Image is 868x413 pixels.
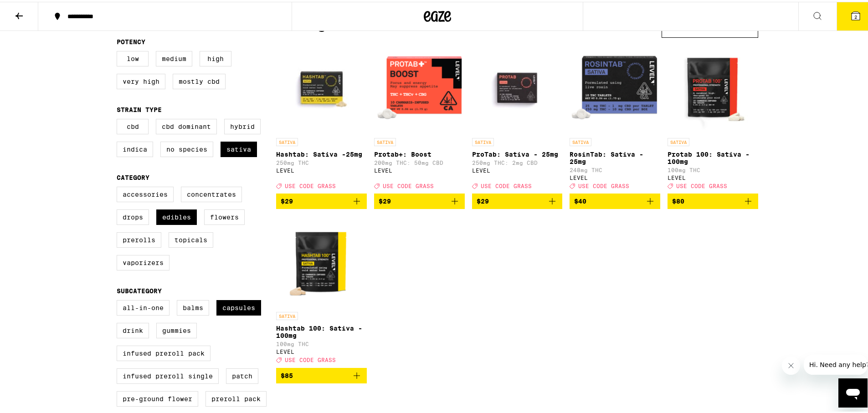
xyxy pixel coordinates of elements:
[782,355,800,373] iframe: Close message
[672,196,684,203] span: $80
[481,181,532,187] span: USE CODE GRASS
[117,367,219,382] label: Infused Preroll Single
[374,192,465,207] button: Add to bag
[205,389,267,405] label: Preroll Pack
[570,149,660,163] p: RosinTab: Sativa - 25mg
[570,192,660,207] button: Add to bag
[117,230,161,246] label: Prerolls
[276,214,367,366] a: Open page for Hashtab 100: Sativa - 100mg from LEVEL
[379,196,391,203] span: $29
[676,181,727,187] span: USE CODE GRASS
[374,149,465,156] p: Protab+: Boost
[276,366,367,382] button: Add to bag
[216,298,261,314] label: Capsules
[472,41,563,192] a: Open page for ProTab: Sativa - 25mg from LEVEL
[226,367,258,382] label: Patch
[276,158,367,164] p: 250mg THC
[5,6,66,14] span: Hi. Need any help?
[117,253,169,269] label: Vaporizers
[276,149,367,156] p: Hashtab: Sativa -25mg
[570,136,591,144] p: SATIVA
[838,377,868,406] iframe: Button to launch messaging window
[472,192,563,207] button: Add to bag
[374,166,465,172] div: LEVEL
[160,140,213,155] label: No Species
[383,181,434,187] span: USE CODE GRASS
[224,117,261,133] label: Hybrid
[285,181,336,187] span: USE CODE GRASS
[173,72,226,87] label: Mostly CBD
[374,158,465,164] p: 200mg THC: 50mg CBD
[668,41,758,192] a: Open page for Protab 100: Sativa - 100mg from LEVEL
[117,344,211,359] label: Infused Preroll Pack
[276,310,298,318] p: SATIVA
[574,196,586,203] span: $40
[281,370,293,377] span: $85
[276,323,367,337] p: Hashtab 100: Sativa - 100mg
[221,140,257,155] label: Sativa
[668,41,758,132] img: LEVEL - Protab 100: Sativa - 100mg
[472,158,563,164] p: 250mg THC: 2mg CBD
[181,185,242,200] label: Concentrates
[668,136,689,144] p: SATIVA
[570,165,660,171] p: 248mg THC
[374,41,465,132] img: LEVEL - Protab+: Boost
[276,136,298,144] p: SATIVA
[668,173,758,179] div: LEVEL
[200,49,231,65] label: High
[117,389,198,405] label: Pre-ground Flower
[276,214,367,306] img: LEVEL - Hashtab 100: Sativa - 100mg
[374,136,396,144] p: SATIVA
[668,149,758,163] p: Protab 100: Sativa - 100mg
[276,41,367,132] img: LEVEL - Hashtab: Sativa -25mg
[156,321,197,337] label: Gummies
[156,208,197,223] label: Edibles
[117,72,165,87] label: Very High
[117,104,162,112] legend: Strain Type
[177,298,209,314] label: Balms
[472,41,563,132] img: LEVEL - ProTab: Sativa - 25mg
[374,41,465,192] a: Open page for Protab+: Boost from LEVEL
[117,298,169,314] label: All-In-One
[570,41,660,132] img: LEVEL - RosinTab: Sativa - 25mg
[117,321,149,337] label: Drink
[570,41,660,192] a: Open page for RosinTab: Sativa - 25mg from LEVEL
[169,230,213,246] label: Topicals
[854,12,857,18] span: 2
[804,353,868,373] iframe: Message from company
[285,356,336,362] span: USE CODE GRASS
[117,208,149,223] label: Drops
[578,181,629,187] span: USE CODE GRASS
[668,192,758,207] button: Add to bag
[117,140,153,155] label: Indica
[276,41,367,192] a: Open page for Hashtab: Sativa -25mg from LEVEL
[570,173,660,179] div: LEVEL
[156,49,192,65] label: Medium
[668,165,758,171] p: 100mg THC
[477,196,489,203] span: $29
[472,136,494,144] p: SATIVA
[117,185,174,200] label: Accessories
[117,36,145,44] legend: Potency
[204,208,245,223] label: Flowers
[276,339,367,345] p: 100mg THC
[281,196,293,203] span: $29
[276,347,367,353] div: LEVEL
[117,49,149,65] label: Low
[117,172,149,179] legend: Category
[276,192,367,207] button: Add to bag
[472,149,563,156] p: ProTab: Sativa - 25mg
[117,117,149,133] label: CBD
[156,117,217,133] label: CBD Dominant
[472,166,563,172] div: LEVEL
[276,166,367,172] div: LEVEL
[117,286,162,293] legend: Subcategory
